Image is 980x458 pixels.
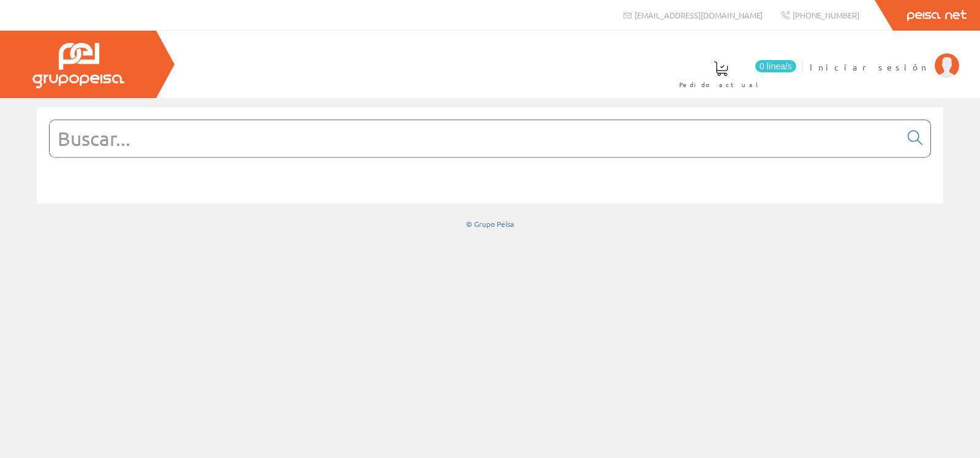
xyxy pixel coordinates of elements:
[32,43,124,88] img: Grupo Peisa
[755,60,796,72] span: 0 línea/s
[635,10,763,20] span: [EMAIL_ADDRESS][DOMAIN_NAME]
[810,51,959,63] a: Iniciar sesión
[37,219,943,229] div: © Grupo Peisa
[810,61,929,73] span: Iniciar sesión
[793,10,859,20] span: [PHONE_NUMBER]
[679,78,763,91] span: Pedido actual
[50,120,900,157] input: Buscar...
